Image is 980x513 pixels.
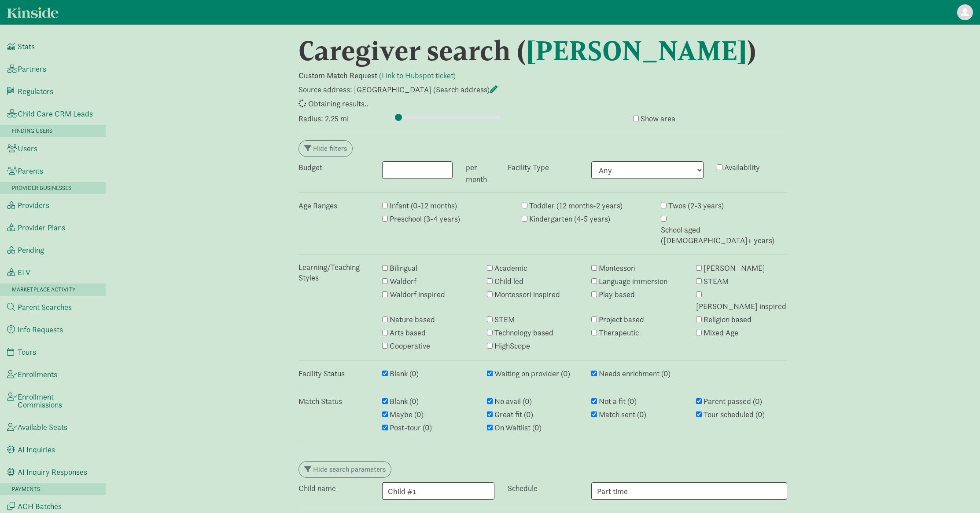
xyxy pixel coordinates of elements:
label: Toddler (12 months-2 years) [529,200,623,211]
label: HighScope [494,341,530,351]
span: Tours [18,348,36,356]
label: On Waitlist (0) [494,422,542,433]
span: Obtaining results.. [308,98,368,109]
button: Hide search parameters [298,461,391,478]
span: Provider Businesses [12,184,71,192]
label: Bilingual [390,263,417,273]
label: Child name [298,483,336,494]
label: Infant (0-12 months) [390,200,457,211]
label: Montessori inspired [494,289,560,300]
span: Users [18,145,37,153]
span: Pending [18,246,44,254]
span: Provider Plans [18,224,65,232]
label: No avail (0) [494,396,532,407]
label: Budget [298,162,322,173]
label: Age Ranges [298,200,337,211]
label: Academic [494,263,527,273]
label: STEAM [704,276,729,287]
a: [PERSON_NAME] [526,34,747,67]
label: STEM [494,314,515,325]
label: Maybe (0) [390,409,424,420]
div: per month [459,161,501,185]
label: [PERSON_NAME] inspired [696,301,786,312]
label: Availability [724,162,760,173]
label: Play based [599,289,635,300]
label: Needs enrichment (0) [599,368,671,379]
span: ELV [18,269,30,277]
label: Schedule [508,483,538,494]
span: Stats [18,43,35,51]
span: Parent Searches [18,303,72,311]
label: Cooperative [390,341,430,351]
label: Montessori [599,263,636,273]
label: Facility Type [508,162,549,173]
span: Info Requests [18,326,63,334]
span: Payments [12,485,40,493]
span: Regulators [18,87,53,95]
label: Match sent (0) [599,409,646,420]
label: Preschool (3-4 years) [390,214,460,224]
button: Hide filters [298,140,353,157]
span: ACH Batches [18,502,62,510]
label: Waldorf inspired [390,289,445,300]
label: Not a fit (0) [599,396,637,407]
label: Religion based [704,314,752,325]
span: Hide filters [313,144,347,153]
span: AI Inquiries [18,446,55,454]
label: [PERSON_NAME] [704,263,765,273]
label: Nature based [390,314,435,325]
label: Tour scheduled (0) [704,409,765,420]
span: Enrollment Commissions [18,393,99,409]
label: Waiting on provider (0) [494,368,570,379]
h1: Caregiver search ( ) [298,35,787,67]
span: Partners [18,65,46,73]
label: Parent passed (0) [704,396,762,407]
label: Waldorf [390,276,416,287]
span: AI Inquiry Responses [18,468,87,476]
label: Twos (2-3 years) [668,200,724,211]
label: School aged ([DEMOGRAPHIC_DATA]+ years) [661,225,787,246]
label: Arts based [390,327,426,338]
label: Show area [641,113,675,124]
label: Child led [494,276,523,287]
span: 2.25 mi [325,113,349,124]
label: Radius: [298,113,323,124]
label: Blank (0) [390,396,419,407]
span: Child Care CRM Leads [18,110,93,118]
label: Post-tour (0) [390,422,432,433]
label: Project based [599,314,644,325]
label: Great fit (0) [494,409,533,420]
span: Hide search parameters [313,465,386,474]
span: Available Seats [18,423,67,431]
label: Technology based [494,327,553,338]
a: (Link to Hubspot ticket) [379,70,456,80]
label: Facility Status [298,368,345,379]
label: Mixed Age [704,327,738,338]
label: Kindergarten (4-5 years) [529,214,610,224]
span: Finding Users [12,127,52,135]
label: Blank (0) [390,368,419,379]
label: Learning/Teaching Styles [298,262,369,283]
span: Parents [18,167,43,175]
label: Match Status [298,396,342,407]
span: Providers [18,201,49,209]
span: Marketplace Activity [12,286,76,293]
b: Custom Match Request [298,70,377,80]
p: Source address: [GEOGRAPHIC_DATA] (Search address) [298,84,787,95]
span: Enrollments [18,371,57,378]
label: Language immersion [599,276,667,287]
label: Therapeutic [599,327,639,338]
